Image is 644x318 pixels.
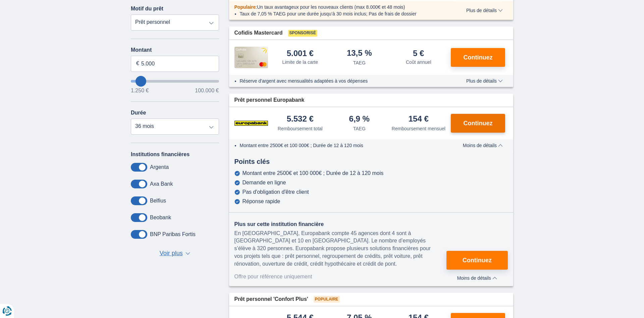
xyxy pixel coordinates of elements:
label: Montant [131,47,219,53]
span: Plus de détails [466,79,503,83]
span: Un taux avantageux pour les nouveaux clients (max 8.000€ et 48 mois) [257,4,405,10]
label: Motif du prêt [131,6,163,12]
label: Durée [131,110,146,116]
span: Plus de détails [466,8,503,13]
span: € [136,60,139,67]
span: 1.250 € [131,88,149,93]
div: TAEG [353,59,366,66]
button: Plus de détails [461,78,508,84]
div: Remboursement mensuel [392,125,445,132]
div: 5 € [413,49,424,57]
span: Continuez [464,54,493,60]
button: Continuez [446,251,508,270]
img: pret personnel Europabank [234,115,268,132]
div: 6,9 % [349,115,370,124]
button: Moins de détails [458,143,508,148]
div: Réponse rapide [243,198,280,205]
span: Prêt personnel Europabank [234,96,305,104]
li: Taux de 7,05 % TAEG pour une durée jusqu’à 30 mois inclus; Pas de frais de dossier [240,10,447,17]
div: Offre pour référence uniquement [234,273,446,281]
span: Populaire [234,4,256,10]
li: Réserve d'argent avec mensualités adaptées à vos dépenses [240,78,447,84]
button: Moins de détails [446,273,508,281]
span: Voir plus [160,249,183,258]
label: Institutions financières [131,151,190,157]
div: 13,5 % [347,49,372,58]
button: Plus de détails [461,8,508,13]
img: pret personnel Cofidis CC [234,47,268,68]
input: wantToBorrow [131,80,219,83]
div: TAEG [353,125,366,132]
li: Montant entre 2500€ et 100 000€ ; Durée de 12 à 120 mois [240,142,447,149]
div: 5.001 € [287,49,314,57]
div: 5.532 € [287,115,314,124]
label: BNP Paribas Fortis [150,231,196,237]
button: Continuez [451,114,505,133]
span: Cofidis Mastercard [234,29,283,37]
div: Points clés [229,157,514,167]
label: Beobank [150,215,171,221]
span: Moins de détails [457,276,497,280]
span: 100.000 € [195,88,219,93]
button: Continuez [451,48,505,67]
button: Voir plus ▼ [158,249,192,258]
div: 154 € [409,115,429,124]
span: Moins de détails [463,143,503,148]
div: En [GEOGRAPHIC_DATA], Europabank compte 45 agences dont 4 sont à [GEOGRAPHIC_DATA] et 10 en [GEOG... [234,230,446,268]
span: Populaire [314,296,340,303]
div: Coût annuel [406,59,431,65]
div: Pas d'obligation d'être client [243,189,309,195]
div: Demande en ligne [243,180,286,186]
label: Axa Bank [150,181,173,187]
div: Limite de la carte [282,59,318,65]
span: Continuez [463,257,492,263]
span: Continuez [464,120,493,126]
div: Remboursement total [278,125,323,132]
span: Sponsorisé [288,30,317,37]
div: : [229,4,452,10]
label: Argenta [150,164,169,170]
div: Montant entre 2500€ et 100 000€ ; Durée de 12 à 120 mois [243,170,384,176]
span: Prêt personnel 'Confort Plus' [234,296,308,303]
span: ▼ [185,252,190,255]
label: Belfius [150,198,166,204]
div: Plus sur cette institution financière [234,221,446,228]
